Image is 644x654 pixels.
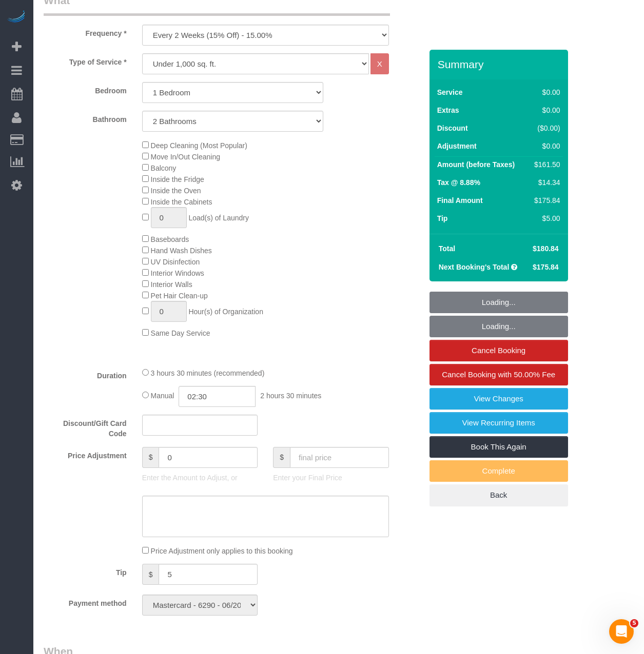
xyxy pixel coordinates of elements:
span: Baseboards [151,235,189,243]
label: Discount/Gift Card Code [36,415,134,439]
span: Load(s) of Laundry [188,214,249,222]
span: Cancel Booking with 50.00% Fee [442,370,555,379]
span: 2 hours 30 minutes [260,392,321,400]
div: $0.00 [530,141,560,151]
span: Inside the Fridge [151,175,204,183]
strong: Total [439,244,455,253]
label: Duration [36,367,134,381]
label: Payment method [36,595,134,608]
span: Interior Windows [151,269,204,277]
p: Enter your Final Price [273,473,389,483]
span: Deep Cleaning (Most Popular) [151,141,247,150]
span: Price Adjustment only applies to this booking [151,547,293,555]
a: Cancel Booking with 50.00% Fee [430,364,568,385]
a: View Changes [430,388,568,410]
span: Balcony [151,164,177,172]
label: Bathroom [36,111,134,125]
label: Extras [437,105,459,115]
label: Amount (before Taxes) [437,159,515,170]
span: Same Day Service [151,329,210,337]
span: 3 hours 30 minutes (recommended) [151,369,265,377]
a: Cancel Booking [430,340,568,361]
label: Price Adjustment [36,447,134,461]
strong: Next Booking's Total [439,263,510,271]
span: $ [142,564,159,585]
span: Inside the Oven [151,187,201,195]
label: Discount [437,123,468,133]
span: Hour(s) of Organization [188,308,263,316]
label: Bedroom [36,82,134,96]
span: Pet Hair Clean-up [151,292,208,300]
label: Type of Service * [36,53,134,67]
input: final price [290,447,389,468]
label: Final Amount [437,195,483,206]
span: Interior Walls [151,280,192,289]
div: $161.50 [530,159,560,170]
h3: Summary [438,58,563,70]
label: Service [437,87,463,97]
span: $180.84 [533,244,559,253]
div: $175.84 [530,195,560,206]
div: $0.00 [530,87,560,97]
img: Automaid Logo [6,10,27,25]
span: $ [142,447,159,468]
span: 5 [630,619,638,627]
span: UV Disinfection [151,258,200,266]
label: Frequency * [36,25,134,38]
label: Tax @ 8.88% [437,177,480,188]
iframe: Intercom live chat [609,619,634,644]
div: $14.34 [530,177,560,188]
div: $0.00 [530,105,560,115]
a: Back [430,484,568,506]
p: Enter the Amount to Adjust, or [142,473,258,483]
div: $5.00 [530,213,560,223]
label: Tip [36,564,134,578]
label: Adjustment [437,141,477,151]
span: Hand Wash Dishes [151,247,212,255]
div: ($0.00) [530,123,560,133]
span: Move In/Out Cleaning [151,153,220,161]
a: Book This Again [430,436,568,458]
span: $ [273,447,290,468]
span: Inside the Cabinets [151,198,212,206]
label: Tip [437,213,448,223]
span: Manual [151,392,174,400]
span: $175.84 [533,263,559,271]
a: View Recurring Items [430,412,568,434]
